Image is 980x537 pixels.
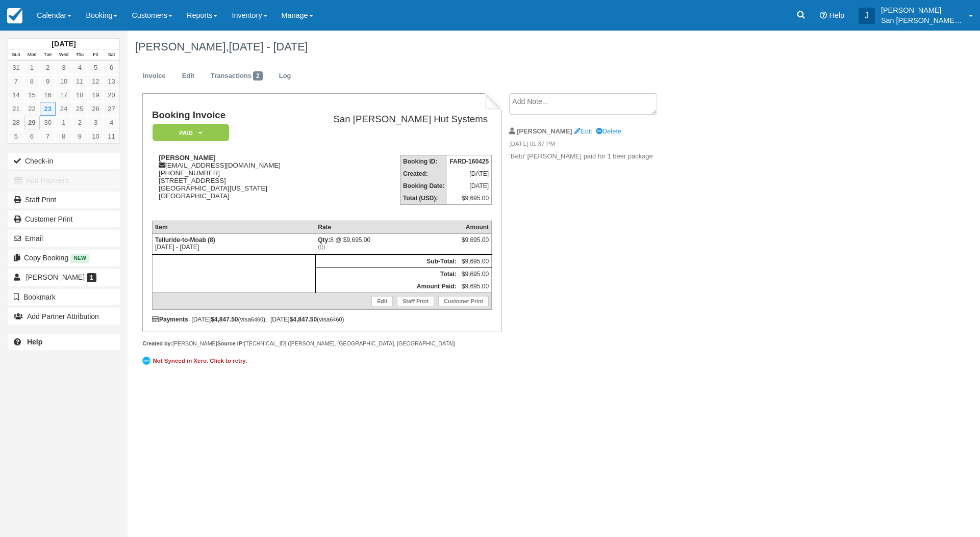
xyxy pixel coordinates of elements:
[40,88,56,102] a: 16
[217,340,244,346] strong: Source IP:
[315,233,459,254] td: 8 @ $9,695.00
[24,116,40,129] a: 29
[152,316,188,323] strong: Payments
[596,127,621,135] a: Delete
[438,296,489,306] a: Customer Print
[72,116,88,129] a: 2
[859,8,875,24] div: J
[203,66,270,86] a: Transactions2
[509,140,681,151] em: [DATE] 01:37 PM
[24,49,40,61] th: Mon
[159,154,216,162] strong: [PERSON_NAME]
[56,129,71,143] a: 8
[56,49,71,61] th: Wed
[142,340,172,346] strong: Created by:
[8,250,120,266] button: Copy Booking New
[400,168,447,180] th: Created:
[104,102,119,116] a: 27
[229,40,308,53] span: [DATE] - [DATE]
[104,49,119,61] th: Sat
[72,74,88,88] a: 11
[88,102,104,116] a: 26
[56,116,71,129] a: 1
[517,127,572,135] strong: [PERSON_NAME]
[881,5,963,15] p: [PERSON_NAME]
[290,316,317,323] strong: $4,847.50
[8,74,24,88] a: 7
[315,267,459,280] th: Total:
[88,61,104,74] a: 5
[40,74,56,88] a: 9
[104,61,119,74] a: 6
[8,192,120,208] a: Staff Print
[152,221,315,233] th: Item
[371,296,393,306] a: Edit
[829,11,844,19] span: Help
[104,74,119,88] a: 13
[459,255,492,267] td: $9,695.00
[447,192,491,205] td: $9,695.00
[574,127,592,135] a: Edit
[315,255,459,267] th: Sub-Total:
[211,316,238,323] strong: $4,847.50
[8,334,120,350] a: Help
[40,61,56,74] a: 2
[8,49,24,61] th: Sun
[152,233,315,254] td: [DATE] - [DATE]
[881,15,963,25] p: San [PERSON_NAME] Hut Systems
[27,338,42,346] b: Help
[40,116,56,129] a: 30
[72,88,88,102] a: 18
[820,12,827,19] i: Help
[87,273,96,282] span: 1
[251,316,263,323] small: 6460
[400,155,447,168] th: Booking ID:
[153,124,229,142] em: Paid
[253,71,263,80] span: 2
[56,88,71,102] a: 17
[449,158,489,165] strong: FARD-160425
[88,116,104,129] a: 3
[306,114,488,125] h2: San [PERSON_NAME] Hut Systems
[509,152,681,162] p: 'Beto' [PERSON_NAME] paid for 1 beer package
[24,88,40,102] a: 15
[155,236,215,244] strong: Telluride-to-Moab (8)
[24,74,40,88] a: 8
[8,102,24,116] a: 21
[8,289,120,305] button: Bookmark
[8,172,120,189] button: Add Payment
[8,269,120,285] a: [PERSON_NAME] 1
[72,61,88,74] a: 4
[397,296,434,306] a: Staff Print
[330,316,342,323] small: 6460
[315,221,459,233] th: Rate
[72,129,88,143] a: 9
[88,74,104,88] a: 12
[8,61,24,74] a: 31
[447,168,491,180] td: [DATE]
[447,180,491,192] td: [DATE]
[88,88,104,102] a: 19
[152,110,302,121] h1: Booking Invoice
[8,116,24,129] a: 28
[8,230,120,247] button: Email
[40,129,56,143] a: 7
[8,129,24,143] a: 5
[24,61,40,74] a: 1
[8,88,24,102] a: 14
[104,129,119,143] a: 11
[24,129,40,143] a: 6
[56,74,71,88] a: 10
[88,129,104,143] a: 10
[459,221,492,233] th: Amount
[24,102,40,116] a: 22
[72,49,88,61] th: Thu
[8,153,120,169] button: Check-in
[142,340,501,347] div: [PERSON_NAME] [TECHNICAL_ID] ([PERSON_NAME], [GEOGRAPHIC_DATA], [GEOGRAPHIC_DATA])
[40,49,56,61] th: Tue
[72,102,88,116] a: 25
[318,236,330,244] strong: Qty
[152,316,492,323] div: : [DATE] (visa ), [DATE] (visa )
[56,61,71,74] a: 3
[7,8,22,23] img: checkfront-main-nav-mini-logo.png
